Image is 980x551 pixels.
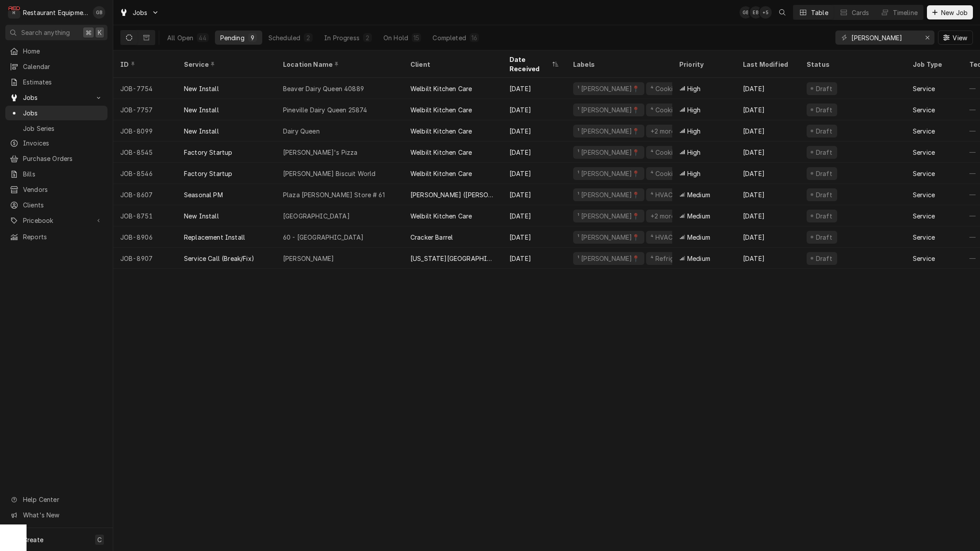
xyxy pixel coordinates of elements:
span: Job Series [23,124,103,133]
div: ⁴ HVAC 🌡️ [650,190,683,199]
div: [DATE] [502,248,566,269]
div: ⁴ HVAC 🌡️ [650,233,683,242]
div: ¹ [PERSON_NAME]📍 [577,169,641,178]
span: High [687,84,701,93]
div: Cracker Barrel [410,233,453,242]
button: New Job [927,5,973,19]
div: Completed [433,33,466,42]
div: Draft [815,190,834,199]
div: ⁴ Cooking 🔥 [650,105,691,115]
a: Home [5,44,107,58]
div: Gary Beaver's Avatar [739,6,752,19]
div: +2 more [650,211,676,221]
div: In Progress [324,33,360,42]
div: Draft [815,254,834,263]
input: Keyword search [851,31,918,45]
div: 9 [250,33,255,42]
span: High [687,148,701,157]
div: [DATE] [736,142,800,163]
div: EB [750,6,762,19]
div: 16 [471,33,477,42]
div: JOB-8099 [113,120,177,142]
div: Welbilt Kitchen Care [410,148,472,157]
div: Scheduled [268,33,300,42]
a: Estimates [5,75,107,89]
div: Service [913,190,935,199]
span: Calendar [23,62,103,71]
a: Go to What's New [5,508,107,522]
div: [DATE] [736,184,800,205]
div: JOB-8751 [113,205,177,226]
div: Welbilt Kitchen Care [410,169,472,178]
div: Plaza [PERSON_NAME] Store # 61 [283,190,385,199]
div: [DATE] [502,142,566,163]
div: Welbilt Kitchen Care [410,84,472,93]
a: Purchase Orders [5,151,107,166]
button: Open search [775,5,789,19]
div: Service [184,60,267,69]
a: Clients [5,198,107,212]
div: ⁴ Refrigeration ❄️ [650,254,706,263]
div: New Install [184,211,219,221]
span: Invoices [23,138,103,148]
div: JOB-8545 [113,142,177,163]
a: Calendar [5,59,107,74]
div: JOB-7754 [113,78,177,99]
div: GB [93,6,105,19]
div: Draft [815,211,834,221]
div: Service [913,105,935,115]
div: Beaver Dairy Queen 40889 [283,84,364,93]
span: Estimates [23,77,103,87]
div: [DATE] [736,205,800,226]
div: GB [739,6,752,19]
div: +2 more [650,126,676,136]
div: Dairy Queen [283,126,320,136]
div: Gary Beaver's Avatar [93,6,105,19]
div: New Install [184,84,219,93]
div: [DATE] [502,205,566,226]
div: [DATE] [502,184,566,205]
div: Factory Startup [184,148,232,157]
span: New Job [939,8,969,17]
div: Table [811,8,828,17]
div: Client [410,60,494,69]
a: Go to Jobs [116,5,163,20]
div: ¹ [PERSON_NAME]📍 [577,190,641,199]
div: Draft [815,126,834,136]
span: Medium [687,233,710,242]
a: Bills [5,167,107,181]
div: JOB-8607 [113,184,177,205]
div: ¹ [PERSON_NAME]📍 [577,126,641,136]
button: Erase input [920,31,934,45]
div: New Install [184,126,219,136]
span: High [687,105,701,115]
div: Job Type [913,60,955,69]
span: C [97,535,102,544]
div: Draft [815,169,834,178]
span: Jobs [23,108,103,118]
div: Welbilt Kitchen Care [410,211,472,221]
div: Service [913,211,935,221]
div: Service [913,233,935,242]
a: Invoices [5,136,107,150]
span: Help Center [23,495,102,504]
a: Go to Jobs [5,90,107,105]
div: JOB-8546 [113,163,177,184]
div: Draft [815,233,834,242]
a: Vendors [5,182,107,197]
div: Status [807,60,897,69]
span: ⌘ [85,28,92,37]
span: Vendors [23,185,103,194]
div: Priority [679,60,727,69]
div: Draft [815,84,834,93]
div: R [8,6,20,19]
span: Medium [687,211,710,221]
span: Search anything [21,28,70,37]
div: Service [913,169,935,178]
span: Pricebook [23,216,90,225]
span: Medium [687,254,710,263]
span: Create [23,536,43,543]
div: 15 [413,33,419,42]
div: 2 [306,33,311,42]
div: Pineville Dairy Queen 25874 [283,105,367,115]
